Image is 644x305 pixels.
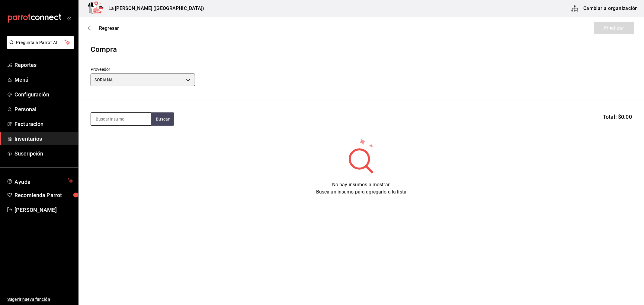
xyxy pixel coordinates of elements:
span: Facturación [14,120,73,128]
span: Suscripción [14,149,73,158]
input: Buscar insumo [91,113,151,125]
span: Pregunta a Parrot AI [16,39,65,46]
span: [PERSON_NAME] [14,206,73,214]
span: Ayuda [14,177,66,184]
div: SORIANA [91,74,195,86]
button: Pregunta a Parrot AI [7,36,74,49]
h3: La [PERSON_NAME] ([GEOGRAPHIC_DATA]) [104,5,204,12]
span: Sugerir nueva función [7,296,73,303]
span: Inventarios [14,135,73,143]
span: Reportes [14,61,73,69]
button: open_drawer_menu [66,16,71,20]
span: Recomienda Parrot [14,191,73,199]
div: Compra [91,44,632,55]
span: No hay insumos a mostrar. Busca un insumo para agregarlo a la lista [316,182,406,195]
span: Regresar [99,25,119,31]
a: Pregunta a Parrot AI [4,44,74,50]
button: Buscar [151,112,174,126]
label: Proveedor [91,68,195,72]
span: Total: $0.00 [603,113,632,121]
button: Regresar [88,25,119,31]
span: Menú [14,76,73,84]
span: Configuración [14,90,73,99]
span: Personal [14,105,73,113]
